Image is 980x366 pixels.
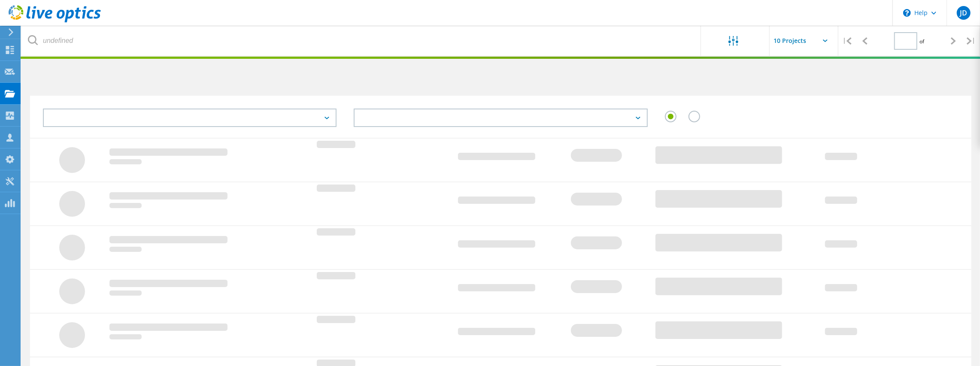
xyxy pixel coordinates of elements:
div: | [838,26,856,56]
svg: \n [903,9,911,17]
span: of [919,38,924,45]
a: Live Optics Dashboard [9,18,101,24]
div: | [962,26,980,56]
input: undefined [21,26,701,56]
span: JD [960,9,967,16]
